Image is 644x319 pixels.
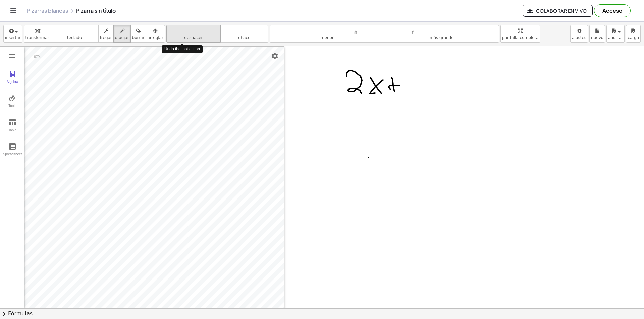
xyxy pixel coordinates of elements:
font: pantalla completa [502,35,539,40]
button: rehacerrehacer [220,25,268,43]
font: Acceso [602,7,622,14]
font: rehacer [222,28,267,34]
button: borrar [130,25,146,43]
button: Acceso [594,4,631,17]
font: Fórmulas [8,310,33,317]
font: ahorrar [608,35,623,40]
button: ajustes [570,25,588,43]
font: transformar [25,35,49,40]
font: dibujar [115,35,129,40]
button: nuevo [589,25,605,43]
font: nuevo [591,35,603,40]
font: rehacer [236,35,252,40]
button: pantalla completa [500,25,540,43]
font: Colaborar en vivo [536,8,587,14]
button: tamaño_del_formatomenor [270,25,385,43]
font: carga [628,35,639,40]
font: fregar [100,35,112,40]
button: fregar [98,25,114,43]
a: Pizarras blancas [27,7,68,14]
button: insertar [3,25,22,43]
button: Cambiar navegación [8,5,19,16]
font: teclado [67,35,82,40]
button: Colaborar en vivo [523,5,593,17]
button: arreglar [146,25,165,43]
button: deshacerdeshacer [166,25,221,43]
button: transformar [24,25,51,43]
font: más grande [430,35,454,40]
font: borrar [132,35,145,40]
button: carga [626,25,641,43]
font: menor [321,35,334,40]
font: ajustes [572,35,586,40]
button: tecladoteclado [51,25,99,43]
font: insertar [5,35,21,40]
div: Undo the last action [162,45,203,53]
font: tamaño_del_formato [271,28,383,34]
font: deshacer [168,28,219,34]
font: deshacer [184,35,203,40]
font: tamaño_del_formato [386,28,497,34]
button: tamaño_del_formatomás grande [384,25,499,43]
font: arreglar [148,35,163,40]
button: ahorrar [606,25,625,43]
font: teclado [52,28,97,34]
button: dibujar [113,25,131,43]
